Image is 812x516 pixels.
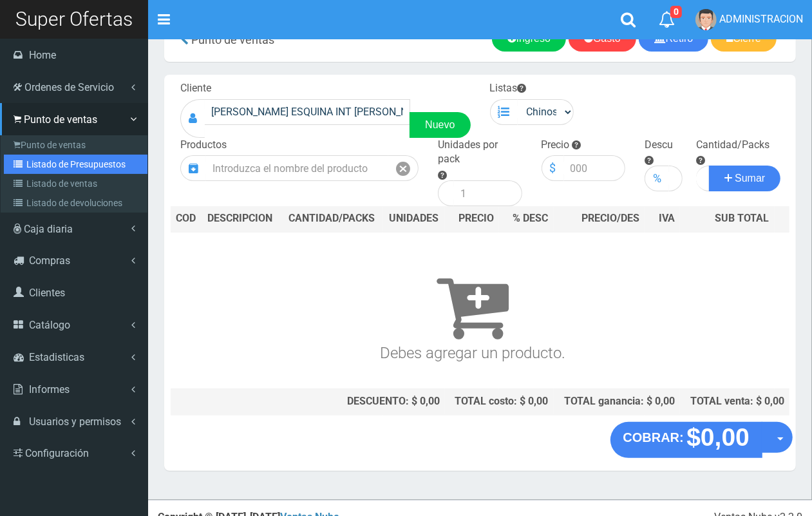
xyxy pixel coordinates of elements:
a: Nuevo [410,112,470,138]
button: Sumar [709,166,781,191]
div: TOTAL ganancia: $ 0,00 [559,394,675,409]
th: UNIDADES [382,206,445,232]
span: PRECIO/DES [581,212,639,224]
div: DESCUENTO: $ 0,00 [287,394,440,409]
span: ADMINISTRACION [719,13,803,25]
label: Productos [180,138,227,153]
input: Introduzca el nombre del producto [206,155,388,181]
div: $ [542,155,564,181]
span: Informes [29,383,70,396]
th: DES [202,206,281,232]
span: Clientes [29,287,65,299]
span: Super Ofertas [15,8,133,30]
strong: $0,00 [686,423,750,451]
a: Punto de ventas [4,135,147,155]
label: Unidades por pack [438,138,522,167]
label: Cantidad/Packs [696,138,770,153]
span: PRECIO [458,211,494,226]
span: Catálogo [29,319,70,331]
div: TOTAL venta: $ 0,00 [685,394,784,409]
span: SUB TOTAL [715,211,770,226]
input: Consumidor Final [205,99,410,125]
div: TOTAL costo: $ 0,00 [450,394,549,409]
img: User Image [695,9,717,30]
div: % [645,166,669,191]
span: Punto de ventas [191,33,274,46]
label: Cliente [180,81,211,96]
span: Sumar [735,173,765,184]
label: Precio [542,138,570,153]
label: Listas [490,81,527,96]
input: 000 [669,166,683,191]
span: Punto de ventas [24,113,97,126]
strong: COBRAR: [623,430,684,444]
span: Caja diaria [24,223,73,235]
input: Cantidad [696,166,710,191]
span: Estadisticas [29,351,84,363]
input: 1 [454,180,522,206]
span: Home [29,49,56,61]
a: Listado de ventas [4,174,147,193]
span: Configuración [25,447,89,459]
span: Compras [29,254,70,267]
span: CRIPCION [226,212,272,224]
label: Descu [645,138,673,153]
a: Listado de devoluciones [4,193,147,213]
h3: Debes agregar un producto. [176,251,770,362]
span: % DESC [513,212,549,224]
a: Listado de Presupuestos [4,155,147,174]
button: COBRAR: $0,00 [610,422,763,458]
span: 0 [670,6,682,18]
th: CANTIDAD/PACKS [281,206,382,232]
span: Usuarios y permisos [29,416,121,428]
span: Ordenes de Servicio [24,81,114,93]
th: COD [171,206,202,232]
input: 000 [564,155,625,181]
span: IVA [659,212,675,224]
